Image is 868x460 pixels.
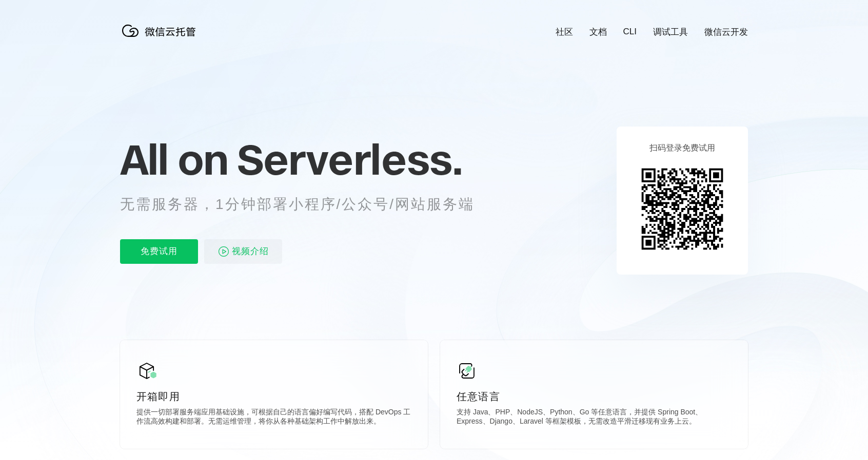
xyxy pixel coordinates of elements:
[120,134,227,185] span: All on
[232,239,269,264] span: 视频介绍
[120,194,494,215] p: 无需服务器，1分钟部署小程序/公众号/网站服务端
[120,20,202,41] img: 微信云托管
[120,239,198,264] p: 免费试用
[589,26,607,38] a: 文档
[623,27,637,37] a: CLI
[653,26,688,38] a: 调试工具
[136,408,411,428] p: 提供一切部署服务端应用基础设施，可根据自己的语言偏好编写代码，搭配 DevOps 工作流高效构建和部署。无需运维管理，将你从各种基础架构工作中解放出来。
[457,408,732,428] p: 支持 Java、PHP、NodeJS、Python、Go 等任意语言，并提供 Spring Boot、Express、Django、Laravel 等框架模板，无需改造平滑迁移现有业务上云。
[649,143,715,154] p: 扫码登录免费试用
[136,389,411,404] p: 开箱即用
[457,389,732,404] p: 任意语言
[218,245,230,258] img: video_play.svg
[556,26,573,38] a: 社区
[704,26,748,38] a: 微信云开发
[237,134,462,185] span: Serverless.
[120,34,202,43] a: 微信云托管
